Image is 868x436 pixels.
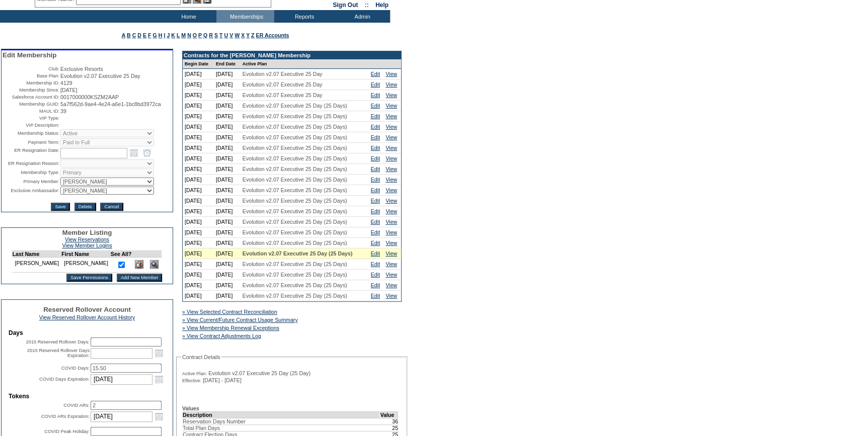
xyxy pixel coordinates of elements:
[181,354,221,360] legend: Contract Details
[371,92,380,98] a: Edit
[333,2,358,9] a: Sign Out
[183,164,214,175] td: [DATE]
[214,185,241,196] td: [DATE]
[171,32,175,38] a: K
[385,103,397,109] a: View
[167,32,170,38] a: J
[39,377,90,382] label: COVID Days Expiration:
[3,122,59,128] td: VIP Description:
[371,124,380,130] a: Edit
[3,80,59,86] td: Membership ID:
[183,153,214,164] td: [DATE]
[371,81,380,88] a: Edit
[9,329,166,336] td: Days
[159,32,163,38] a: H
[371,240,380,246] a: Edit
[143,32,146,38] a: E
[243,250,353,256] span: Evolution v2.07 Executive 25 Day (25 Days)
[251,32,255,38] a: Z
[193,32,197,38] a: O
[182,333,261,339] a: » View Contract Adjustments Log
[100,203,123,211] input: Cancel
[12,257,61,273] td: [PERSON_NAME]
[371,134,380,140] a: Edit
[183,51,401,59] td: Contracts for the [PERSON_NAME] Membership
[43,306,131,313] span: Reserved Rollover Account
[60,94,119,100] span: 0017000000KSZM2AAP
[61,366,90,371] label: COVID Days:
[243,124,347,130] span: Evolution v2.07 Executive 25 Day (25 Days)
[371,145,380,151] a: Edit
[183,101,214,111] td: [DATE]
[256,32,289,38] a: ER Accounts
[159,10,216,23] td: Home
[385,229,397,235] a: View
[385,219,397,225] a: View
[153,374,165,385] a: Open the calendar popup.
[3,129,59,137] td: Membership Status:
[371,261,380,267] a: Edit
[214,132,241,143] td: [DATE]
[385,208,397,214] a: View
[183,185,214,196] td: [DATE]
[214,164,241,175] td: [DATE]
[243,272,347,278] span: Evolution v2.07 Executive 25 Day (25 Days)
[60,80,72,86] span: 4129
[183,175,214,185] td: [DATE]
[3,94,59,100] td: Salesforce Account ID:
[12,251,61,257] td: Last Name
[26,339,90,344] label: 2015 Reserved Rollover Days:
[385,250,397,256] a: View
[182,317,298,323] a: » View Current/Future Contract Usage Summary
[152,32,156,38] a: G
[243,92,323,98] span: Evolution v2.07 Executive 25 Day
[60,73,140,79] span: Evolution v2.07 Executive 25 Day
[371,113,380,119] a: Edit
[183,59,214,69] td: Begin Date
[164,32,165,38] a: I
[243,219,347,225] span: Evolution v2.07 Executive 25 Day (25 Days)
[243,198,347,204] span: Evolution v2.07 Executive 25 Day (25 Days)
[371,219,380,225] a: Edit
[385,124,397,130] a: View
[208,370,310,376] span: Evolution v2.07 Executive 25 Day (25 Day)
[243,103,347,109] span: Evolution v2.07 Executive 25 Day (25 Days)
[183,132,214,143] td: [DATE]
[385,155,397,161] a: View
[243,155,347,161] span: Evolution v2.07 Executive 25 Day (25 Days)
[183,69,214,79] td: [DATE]
[385,293,397,299] a: View
[3,115,59,121] td: VIP Type:
[132,32,136,38] a: C
[183,270,214,280] td: [DATE]
[214,227,241,238] td: [DATE]
[241,59,369,69] td: Active Plan
[385,198,397,204] a: View
[198,32,202,38] a: P
[111,251,132,257] td: See All?
[3,66,59,72] td: Club:
[141,147,152,158] a: Open the time view popup.
[385,92,397,98] a: View
[243,166,347,172] span: Evolution v2.07 Executive 25 Day (25 Days)
[135,260,143,269] img: Delete
[229,32,233,38] a: V
[214,90,241,101] td: [DATE]
[183,90,214,101] td: [DATE]
[66,274,112,282] input: Save Permissions
[243,81,323,88] span: Evolution v2.07 Executive 25 Day
[62,229,112,236] span: Member Listing
[183,291,214,301] td: [DATE]
[214,153,241,164] td: [DATE]
[371,272,380,278] a: Edit
[3,178,59,186] td: Primary Member:
[246,32,250,38] a: Y
[62,242,112,248] a: View Member Logins
[375,2,388,9] a: Help
[41,414,90,419] label: COVID ARs Expiration:
[371,166,380,172] a: Edit
[243,113,347,119] span: Evolution v2.07 Executive 25 Day (25 Days)
[181,32,186,38] a: M
[243,187,347,193] span: Evolution v2.07 Executive 25 Day (25 Days)
[216,10,274,23] td: Memberships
